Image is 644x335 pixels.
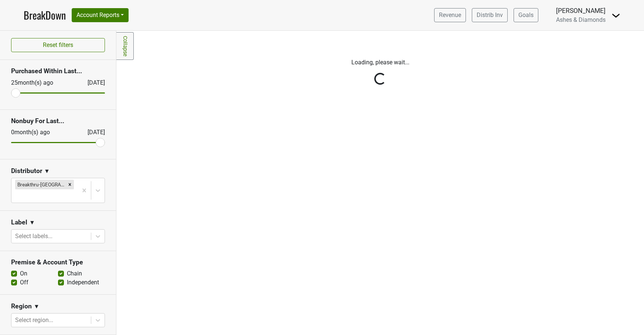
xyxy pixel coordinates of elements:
[556,16,606,23] span: Ashes & Diamonds
[434,8,466,22] a: Revenue
[175,58,585,67] p: Loading, please wait...
[556,6,606,16] div: [PERSON_NAME]
[514,8,538,22] a: Goals
[116,32,134,60] a: Collapse
[24,7,66,23] a: BreakDown
[611,11,620,20] img: Dropdown Menu
[72,8,129,22] button: Account Reports
[472,8,508,22] a: Distrib Inv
